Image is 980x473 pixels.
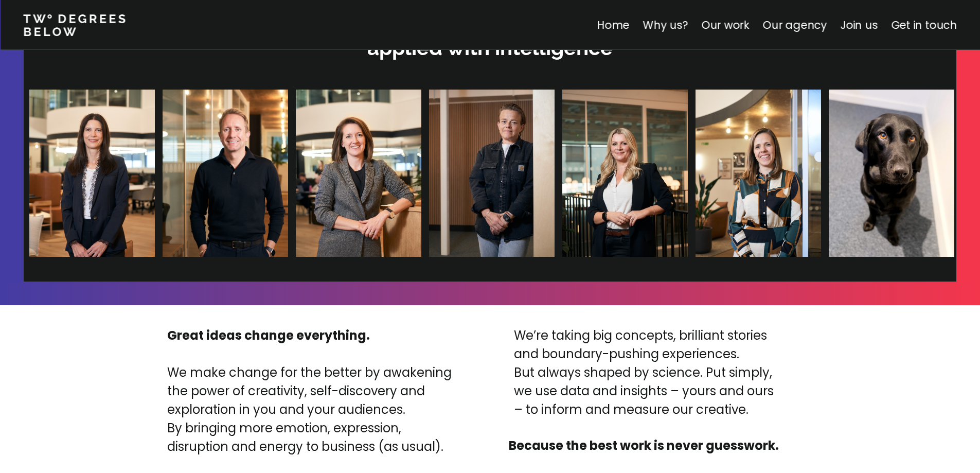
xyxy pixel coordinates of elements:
strong: Great ideas change everything. [167,327,370,344]
a: Why us? [643,17,688,32]
p: We make change for the better by awakening the power of creativity, self-discovery and exploratio... [167,363,462,456]
p: Creative bravery, applied with intelligence [29,14,951,59]
img: Dani [398,90,523,257]
a: Our agency [762,17,827,32]
img: Lizzie [664,90,790,257]
a: Get in touch [891,17,957,32]
img: Halina [531,90,656,257]
img: James [131,90,257,257]
a: Home [597,17,629,32]
a: Join us [840,17,878,32]
strong: Because the best work is never guesswork. [509,437,779,454]
p: We’re taking big concepts, brilliant stories and boundary-pushing experiences. But always shaped ... [514,326,774,419]
a: Our work [701,17,749,32]
img: Gemma [264,90,390,257]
